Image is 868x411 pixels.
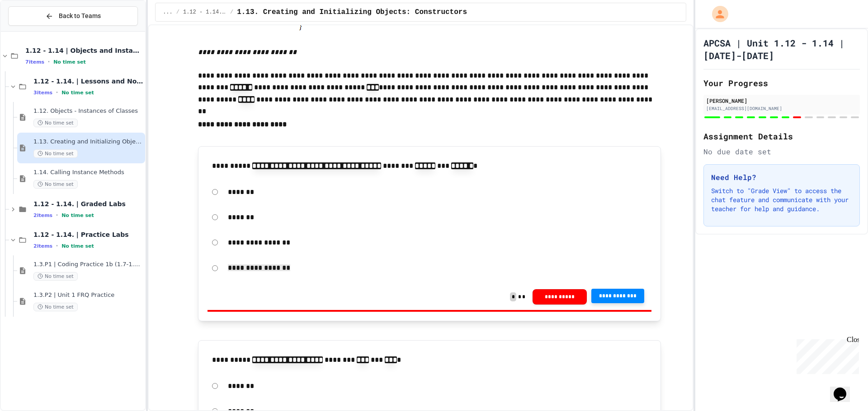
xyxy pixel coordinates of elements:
span: / [176,9,179,16]
span: • [56,212,58,219]
span: No time set [53,59,86,65]
span: 1.12 - 1.14. | Lessons and Notes [183,9,226,16]
h1: APCSA | Unit 1.12 - 1.14 | [DATE]-[DATE] [703,37,860,62]
span: No time set [33,303,78,311]
span: No time set [61,243,94,249]
span: No time set [61,90,94,96]
span: 1.13. Creating and Initializing Objects: Constructors [237,7,467,18]
p: Switch to "Grade View" to access the chat feature and communicate with your teacher for help and ... [711,186,852,213]
span: 2 items [33,243,52,249]
span: • [56,242,58,249]
div: [EMAIL_ADDRESS][DOMAIN_NAME] [706,105,857,112]
span: 7 items [25,59,44,65]
span: 1.14. Calling Instance Methods [33,169,143,176]
span: 1.12 - 1.14. | Practice Labs [33,231,143,239]
h2: Your Progress [703,77,860,89]
iframe: chat widget [793,336,859,374]
div: Chat with us now!Close [4,4,62,57]
span: No time set [33,119,78,127]
span: ... [163,9,173,16]
span: 1.3.P2 | Unit 1 FRQ Practice [33,291,143,299]
span: No time set [61,212,94,218]
span: • [56,89,58,96]
span: 1.3.P1 | Coding Practice 1b (1.7-1.15) [33,261,143,268]
h2: Assignment Details [703,130,860,143]
span: / [230,9,233,16]
span: 3 items [33,90,52,96]
span: 2 items [33,212,52,218]
div: [PERSON_NAME] [706,97,857,105]
div: No due date set [703,146,860,157]
h3: Need Help? [711,172,852,183]
span: 1.12 - 1.14. | Lessons and Notes [33,77,143,85]
iframe: chat widget [830,375,859,402]
span: 1.12 - 1.14 | Objects and Instances of Classes [25,46,143,55]
span: No time set [33,180,78,189]
span: No time set [33,272,78,281]
span: 1.12 - 1.14. | Graded Labs [33,200,143,208]
span: 1.13. Creating and Initializing Objects: Constructors [33,138,143,146]
span: 1.12. Objects - Instances of Classes [33,107,143,115]
div: My Account [703,4,731,24]
span: No time set [33,149,78,158]
span: • [48,58,50,65]
span: Back to Teams [59,11,101,21]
